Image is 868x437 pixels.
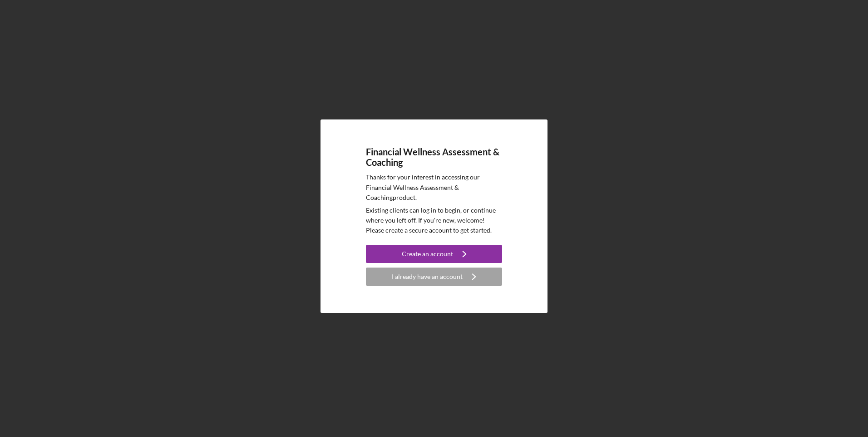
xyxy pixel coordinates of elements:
p: Existing clients can log in to begin, or continue where you left off. If you're new, welcome! Ple... [366,205,502,236]
a: Create an account [366,245,502,265]
p: Thanks for your interest in accessing our Financial Wellness Assessment & Coaching product. [366,172,502,203]
div: I already have an account [392,268,463,286]
button: I already have an account [366,268,502,286]
button: Create an account [366,245,502,263]
div: Create an account [402,245,453,263]
h4: Financial Wellness Assessment & Coaching [366,147,502,168]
